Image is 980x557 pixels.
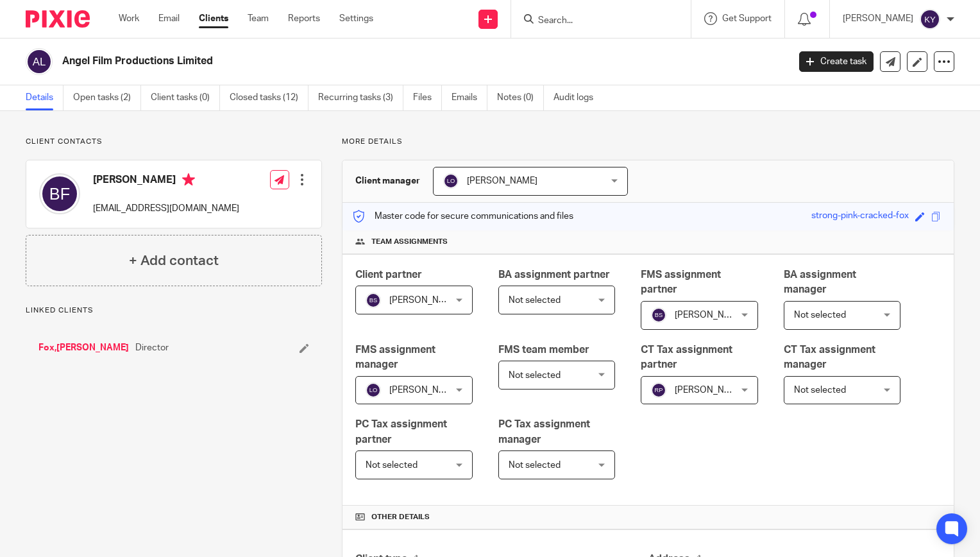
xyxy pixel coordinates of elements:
[230,85,308,110] a: Closed tasks (12)
[248,12,269,25] a: Team
[371,237,448,247] span: Team assignments
[26,10,90,28] img: Pixie
[26,137,322,147] p: Client contacts
[784,345,875,370] span: CT Tax assignment manager
[497,85,544,110] a: Notes (0)
[182,173,195,186] i: Primary
[722,14,772,23] span: Get Support
[39,173,80,214] img: svg%3E
[352,210,573,223] p: Master code for secure communications and files
[651,382,666,398] img: svg%3E
[389,386,460,395] span: [PERSON_NAME]
[26,305,322,316] p: Linked clients
[355,345,435,370] span: FMS assignment manager
[509,461,561,470] span: Not selected
[920,9,940,30] img: svg%3E
[641,270,721,295] span: FMS assignment partner
[794,386,846,395] span: Not selected
[366,382,381,398] img: svg%3E
[675,386,745,395] span: [PERSON_NAME]
[366,293,381,308] img: svg%3E
[366,461,418,470] span: Not selected
[413,85,442,110] a: Files
[498,419,590,444] span: PC Tax assignment manager
[498,345,589,355] span: FMS team member
[553,85,603,110] a: Audit logs
[119,12,139,25] a: Work
[675,311,745,320] span: [PERSON_NAME]
[443,173,459,189] img: svg%3E
[38,341,129,354] a: Fox,[PERSON_NAME]
[355,175,420,187] h3: Client manager
[93,202,239,215] p: [EMAIL_ADDRESS][DOMAIN_NAME]
[843,12,913,25] p: [PERSON_NAME]
[355,419,447,444] span: PC Tax assignment partner
[537,15,652,27] input: Search
[158,12,180,25] a: Email
[498,270,610,280] span: BA assignment partner
[151,85,220,110] a: Client tasks (0)
[509,371,561,380] span: Not selected
[799,51,874,72] a: Create task
[318,85,403,110] a: Recurring tasks (3)
[73,85,141,110] a: Open tasks (2)
[339,12,373,25] a: Settings
[452,85,487,110] a: Emails
[651,307,666,323] img: svg%3E
[355,270,422,280] span: Client partner
[26,48,53,75] img: svg%3E
[811,209,909,224] div: strong-pink-cracked-fox
[342,137,954,147] p: More details
[371,512,430,522] span: Other details
[93,173,239,189] h4: [PERSON_NAME]
[199,12,228,25] a: Clients
[129,251,219,271] h4: + Add contact
[135,341,169,354] span: Director
[467,176,537,185] span: [PERSON_NAME]
[509,296,561,305] span: Not selected
[641,345,732,370] span: CT Tax assignment partner
[794,311,846,320] span: Not selected
[389,296,460,305] span: [PERSON_NAME]
[288,12,320,25] a: Reports
[62,55,636,68] h2: Angel Film Productions Limited
[784,270,856,295] span: BA assignment manager
[26,85,63,110] a: Details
